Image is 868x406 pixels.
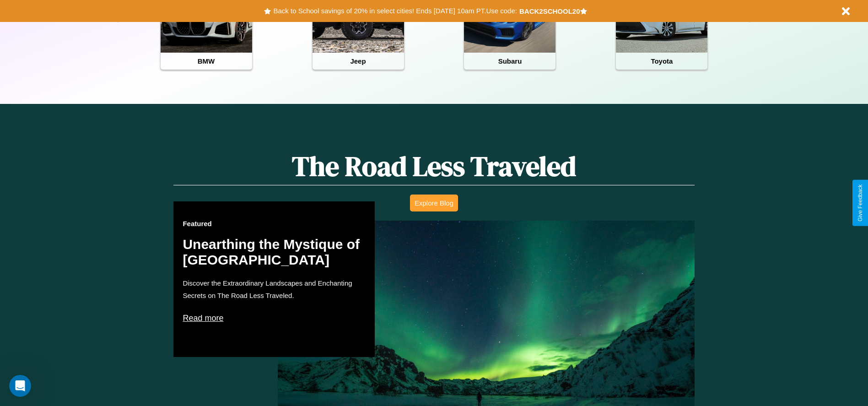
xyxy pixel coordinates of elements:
h4: Toyota [616,53,707,70]
button: Back to School savings of 20% in select cities! Ends [DATE] 10am PT.Use code: [271,5,519,17]
h1: The Road Less Traveled [173,147,694,185]
h4: BMW [161,53,252,70]
div: Give Feedback [857,184,863,222]
p: Discover the Extraordinary Landscapes and Enchanting Secrets on The Road Less Traveled. [183,277,366,302]
p: Read more [183,311,366,325]
h4: Subaru [464,53,555,70]
b: BACK2SCHOOL20 [519,7,580,15]
button: Explore Blog [410,195,458,211]
iframe: Intercom live chat [9,375,31,397]
h4: Jeep [313,53,404,70]
h3: Featured [183,220,366,227]
h2: Unearthing the Mystique of [GEOGRAPHIC_DATA] [183,237,366,268]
